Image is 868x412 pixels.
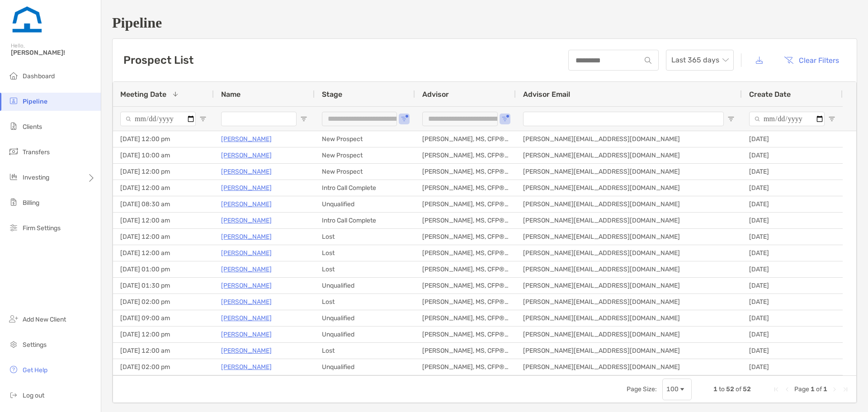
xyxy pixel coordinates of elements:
div: [PERSON_NAME][EMAIL_ADDRESS][DOMAIN_NAME] [516,359,742,375]
div: [PERSON_NAME][EMAIL_ADDRESS][DOMAIN_NAME] [516,131,742,147]
span: 1 [713,385,717,393]
span: of [736,385,741,393]
a: [PERSON_NAME] [221,296,272,308]
div: [PERSON_NAME][EMAIL_ADDRESS][DOMAIN_NAME] [516,327,742,342]
div: [DATE] [742,180,843,196]
p: [PERSON_NAME] [221,199,272,210]
button: Open Filter Menu [501,115,509,123]
div: [PERSON_NAME], MS, CFP®, CFA®, AFC® [415,245,516,261]
div: Lost [315,261,415,277]
div: [DATE] [742,327,843,342]
span: Advisor Email [523,90,570,99]
input: Advisor Email Filter Input [523,112,724,126]
span: Create Date [749,90,791,99]
input: Name Filter Input [221,112,297,126]
img: firm-settings icon [8,222,19,233]
p: [PERSON_NAME] [221,166,272,177]
img: investing icon [8,171,19,182]
span: Stage [322,90,342,99]
span: Clients [23,123,42,131]
img: pipeline icon [8,95,19,106]
div: New Prospect [315,147,415,163]
div: [PERSON_NAME], MS, CFP®, CFA®, AFC® [415,147,516,163]
div: [DATE] [742,278,843,294]
button: Open Filter Menu [300,115,307,123]
span: 1 [823,385,827,393]
div: [PERSON_NAME], MS, CFP®, CFA®, AFC® [415,131,516,147]
p: [PERSON_NAME] [221,150,272,161]
a: [PERSON_NAME] [221,264,272,275]
div: [PERSON_NAME][EMAIL_ADDRESS][DOMAIN_NAME] [516,278,742,294]
h3: Prospect List [123,54,193,66]
a: [PERSON_NAME] [221,215,272,226]
div: [DATE] 02:00 pm [113,294,214,310]
span: Settings [23,341,47,349]
div: [PERSON_NAME][EMAIL_ADDRESS][DOMAIN_NAME] [516,294,742,310]
div: 100 [666,385,679,393]
div: New Prospect [315,131,415,147]
button: Open Filter Menu [401,115,408,123]
span: Last 365 days [671,50,728,70]
img: transfers icon [8,146,19,157]
div: [PERSON_NAME][EMAIL_ADDRESS][DOMAIN_NAME] [516,213,742,228]
a: [PERSON_NAME] [221,231,272,242]
img: dashboard icon [8,70,19,81]
div: [DATE] [742,196,843,212]
a: [PERSON_NAME] [221,280,272,291]
a: [PERSON_NAME] [221,182,272,194]
div: Lost [315,294,415,310]
div: Unqualified [315,359,415,375]
img: input icon [645,57,651,64]
img: Zoe Logo [11,4,43,36]
span: Advisor [422,90,449,99]
img: billing icon [8,197,19,208]
div: [PERSON_NAME][EMAIL_ADDRESS][DOMAIN_NAME] [516,229,742,245]
img: add_new_client icon [8,313,19,324]
div: [PERSON_NAME], MS, CFP®, CFA®, AFC® [415,180,516,196]
div: [PERSON_NAME][EMAIL_ADDRESS][DOMAIN_NAME] [516,310,742,326]
span: Page [794,385,809,393]
input: Meeting Date Filter Input [120,112,196,126]
div: [DATE] 08:30 am [113,196,214,212]
span: Firm Settings [23,224,61,232]
a: [PERSON_NAME] [221,345,272,356]
div: Previous Page [783,386,791,393]
div: [PERSON_NAME], MS, CFP®, CFA®, AFC® [415,229,516,245]
span: Name [221,90,241,99]
div: Unqualified [315,278,415,294]
div: [PERSON_NAME][EMAIL_ADDRESS][DOMAIN_NAME] [516,147,742,163]
span: to [719,385,725,393]
span: Get Help [23,366,47,374]
div: [DATE] 10:00 am [113,147,214,163]
div: [PERSON_NAME], MS, CFP®, CFA®, AFC® [415,213,516,228]
span: of [816,385,822,393]
div: [DATE] [742,164,843,180]
div: Lost [315,343,415,359]
div: [DATE] [742,229,843,245]
div: [DATE] [742,294,843,310]
span: Transfers [23,148,50,156]
div: [DATE] [742,213,843,228]
span: Meeting Date [120,90,166,99]
a: [PERSON_NAME] [221,313,272,324]
div: [DATE] 12:00 am [113,180,214,196]
div: Page Size [662,379,692,400]
div: [PERSON_NAME], MS, CFP®, CFA®, AFC® [415,327,516,342]
span: Billing [23,199,39,207]
a: [PERSON_NAME] [221,133,272,145]
button: Open Filter Menu [727,115,735,123]
div: [DATE] [742,343,843,359]
div: [DATE] 12:00 am [113,343,214,359]
div: [PERSON_NAME][EMAIL_ADDRESS][DOMAIN_NAME] [516,343,742,359]
div: [PERSON_NAME], MS, CFP®, CFA®, AFC® [415,343,516,359]
img: clients icon [8,121,19,132]
div: [DATE] 12:00 pm [113,131,214,147]
div: [PERSON_NAME][EMAIL_ADDRESS][DOMAIN_NAME] [516,245,742,261]
a: [PERSON_NAME] [221,247,272,259]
